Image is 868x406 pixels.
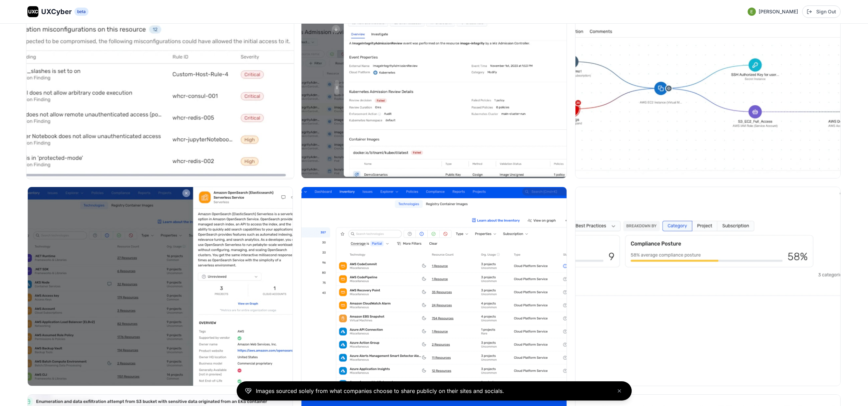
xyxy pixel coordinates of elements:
img: Wiz image 71 [301,187,566,386]
span: UXCyber [41,7,72,16]
button: Close banner [615,387,623,395]
button: Sign Out [802,5,841,18]
span: [PERSON_NAME] [759,8,798,15]
img: Wiz image 72 [575,187,840,386]
span: beta [74,8,88,16]
a: UXCUXCyberbeta [27,6,88,17]
p: Images sourced solely from what companies choose to share publicly on their sites and socials. [256,387,504,395]
img: Profile [748,8,756,16]
img: Wiz image 70 [28,187,293,386]
span: UXC [28,8,38,15]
